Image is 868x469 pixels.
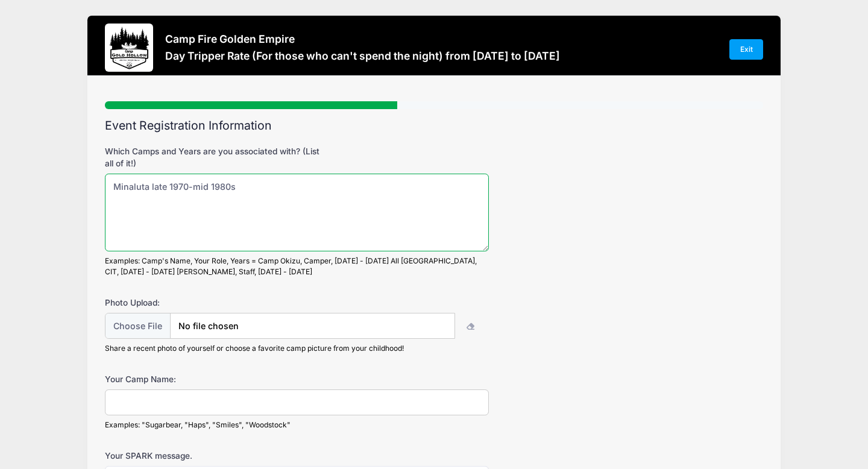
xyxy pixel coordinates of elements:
[105,297,324,309] label: Photo Upload:
[105,343,489,354] div: Share a recent photo of yourself or choose a favorite camp picture from your childhood!
[105,450,324,462] label: Your SPARK message.
[729,39,763,60] a: Exit
[165,33,560,45] h3: Camp Fire Golden Empire
[105,256,489,277] div: Examples: Camp's Name, Your Role, Years = Camp Okizu, Camper, [DATE] - [DATE] All [GEOGRAPHIC_DAT...
[105,119,763,133] h2: Event Registration Information
[165,49,560,62] h3: Day Tripper Rate (For those who can't spend the night) from [DATE] to [DATE]
[105,145,324,170] label: Which Camps and Years are you associated with? (List all of it!)
[105,420,489,430] div: Examples: "Sugarbear, "Haps", "Smiles", "Woodstock"
[105,373,324,385] label: Your Camp Name:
